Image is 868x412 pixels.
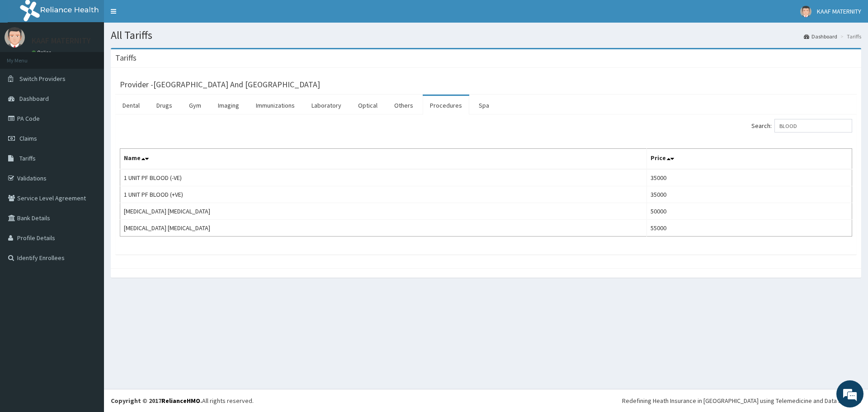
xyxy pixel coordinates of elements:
div: Chat with us now [47,51,152,62]
a: Laboratory [304,96,349,115]
a: Dashboard [804,33,837,40]
div: Minimize live chat window [148,5,170,26]
h3: Provider - [GEOGRAPHIC_DATA] And [GEOGRAPHIC_DATA] [120,81,320,89]
span: Tariffs [19,154,36,162]
a: Dental [115,96,147,115]
img: d_794563401_company_1708531726252_794563401 [17,45,37,68]
td: 1 UNIT PF BLOOD (+VE) [120,186,647,203]
div: Redefining Heath Insurance in [GEOGRAPHIC_DATA] using Telemedicine and Data Science! [622,396,861,405]
img: User Image [800,6,811,17]
a: Imaging [211,96,246,115]
li: Tariffs [838,33,861,40]
span: We're online! [52,114,125,205]
td: [MEDICAL_DATA] [MEDICAL_DATA] [120,220,647,237]
footer: All rights reserved. [104,389,868,412]
label: Search: [751,119,852,133]
a: Spa [472,96,496,115]
span: KAAF MATERNITY [817,7,861,15]
span: Dashboard [19,95,49,103]
h3: Tariffs [115,54,137,62]
td: 35000 [647,169,852,186]
a: Others [387,96,420,115]
img: User Image [5,27,25,47]
a: Online [32,49,53,56]
td: 1 UNIT PF BLOOD (-VE) [120,169,647,186]
h1: All Tariffs [111,29,861,41]
td: [MEDICAL_DATA] [MEDICAL_DATA] [120,203,647,220]
a: Procedures [423,96,469,115]
a: Immunizations [249,96,302,115]
span: Claims [19,134,37,142]
th: Name [120,149,647,170]
th: Price [647,149,852,170]
strong: Copyright © 2017 . [111,397,202,405]
input: Search: [774,119,852,133]
span: Switch Providers [19,75,66,83]
textarea: Type your message and hit 'Enter' [5,247,172,279]
p: KAAF MATERNITY [32,37,91,45]
a: Drugs [149,96,179,115]
a: RelianceHMO [161,397,200,405]
a: Gym [182,96,208,115]
a: Optical [351,96,385,115]
td: 35000 [647,186,852,203]
td: 55000 [647,220,852,237]
td: 50000 [647,203,852,220]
